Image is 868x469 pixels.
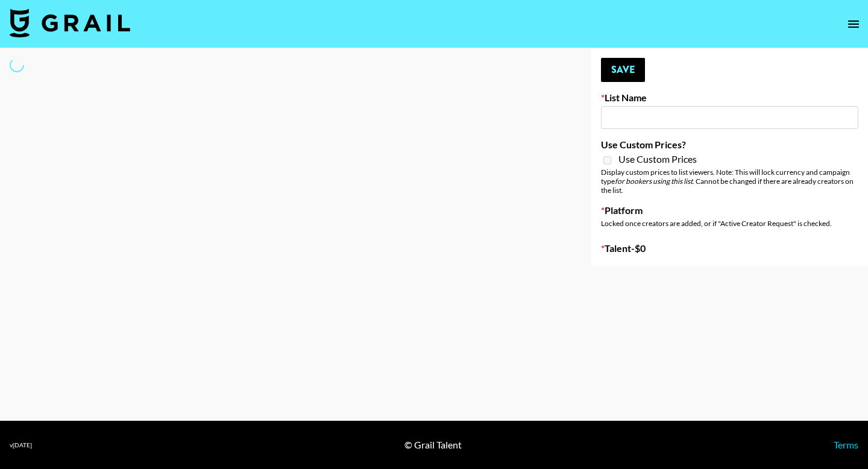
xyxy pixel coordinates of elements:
a: Terms [834,439,858,450]
span: Use Custom Prices [618,153,697,165]
button: open drawer [841,12,866,36]
em: for bookers using this list [615,177,693,186]
div: Locked once creators are added, or if "Active Creator Request" is checked. [601,219,858,228]
label: Platform [601,204,858,216]
div: Display custom prices to list viewers. Note: This will lock currency and campaign type . Cannot b... [601,168,858,195]
label: Talent - $ 0 [601,242,858,254]
button: Save [601,58,645,82]
div: v [DATE] [10,441,32,449]
img: Grail Talent [10,8,130,37]
label: List Name [601,92,858,104]
div: © Grail Talent [404,439,462,451]
label: Use Custom Prices? [601,139,858,151]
